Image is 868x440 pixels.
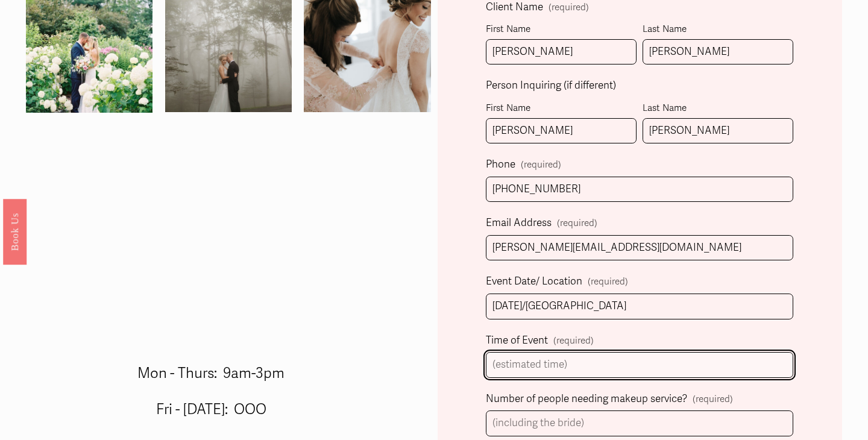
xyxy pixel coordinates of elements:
span: Person Inquiring (if different) [486,77,616,95]
div: Last Name [643,100,793,118]
a: Book Us [3,199,27,265]
span: (required) [588,274,628,290]
input: (estimated time) [486,352,793,378]
span: (required) [553,333,594,349]
span: Time of Event [486,332,548,350]
span: (required) [557,215,597,231]
div: First Name [486,21,637,39]
span: (required) [693,391,733,407]
input: (including the bride) [486,410,793,436]
span: Mon - Thurs: 9am-3pm [137,365,285,382]
span: Event Date/ Location [486,272,582,291]
span: (required) [549,3,589,12]
div: First Name [486,100,637,118]
span: Email Address [486,214,552,233]
span: Fri - [DATE]: OOO [156,401,266,418]
span: Number of people needing makeup service? [486,390,687,409]
span: (required) [521,160,561,169]
div: Last Name [643,21,793,39]
span: Phone [486,156,515,174]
